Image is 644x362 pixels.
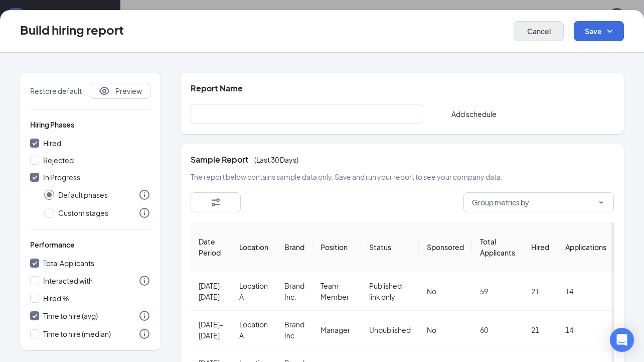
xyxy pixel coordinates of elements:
span: Performance [30,239,75,250]
span: ( Last 30 Days ) [254,154,298,165]
span: Hired [531,243,549,252]
span: Hired % [43,294,69,303]
span: 60 [480,325,488,334]
span: The report below contains sample data only. Save and run your report to see your company data. [191,171,503,182]
svg: SmallChevronDown [604,25,616,37]
svg: Info [138,328,150,340]
span: Manager [320,325,350,334]
span: Applications [565,243,606,252]
div: Open Intercom Messenger [610,328,634,352]
span: No [427,325,436,334]
svg: Eye [98,85,110,97]
span: Aug 16-Sep 15, 2025 [199,281,223,301]
span: Published - link only [369,281,406,301]
svg: Filter [210,196,222,208]
span: Sponsored [427,243,464,252]
button: SaveSmallChevronDown [574,21,624,41]
svg: SmallChevronDown [597,198,605,207]
svg: Info [138,275,150,287]
span: Total Applicants [43,259,94,268]
span: Add schedule [451,109,497,119]
span: Location [239,243,268,252]
svg: Info [138,189,150,201]
span: 14 [565,287,573,296]
span: Aug 16-Sep 15, 2025 [199,320,223,340]
span: In Progress [43,173,80,182]
span: Hired [43,139,61,148]
span: Brand Inc. [284,281,304,301]
span: Time to hire (avg) [43,311,98,320]
span: Date Period [199,237,221,257]
span: Preview [115,86,142,96]
span: Group metrics by [472,197,529,207]
span: 14 [565,325,573,334]
h5: Report Name [191,83,243,94]
span: Unpublished [369,325,411,334]
h3: Sample Report [191,154,248,165]
button: Cancel [514,21,564,41]
span: Hiring Phases [30,119,74,130]
span: Interacted with [43,276,93,285]
span: Time to hire (median) [43,329,111,338]
button: Group metrics bySmallChevronDown [463,192,614,212]
button: EyePreview [90,83,150,99]
span: Custom stages [54,207,112,218]
span: 59 [480,287,488,296]
span: Total Applicants [480,237,515,257]
span: Location A [239,320,268,340]
span: Status [369,243,391,252]
span: Restore default [30,86,82,96]
span: 21 [531,287,539,296]
svg: Info [138,310,150,322]
span: Default phases [54,189,112,200]
svg: Info [138,207,150,219]
span: 21 [531,325,539,334]
h3: Build hiring report [20,21,124,41]
button: Filter [191,192,241,212]
span: Team Member [320,281,349,301]
span: Rejected [43,156,74,165]
span: Brand Inc. [284,320,304,340]
span: No [427,287,436,296]
span: Position [320,243,348,252]
span: Location A [239,281,268,301]
span: Brand [284,243,304,252]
